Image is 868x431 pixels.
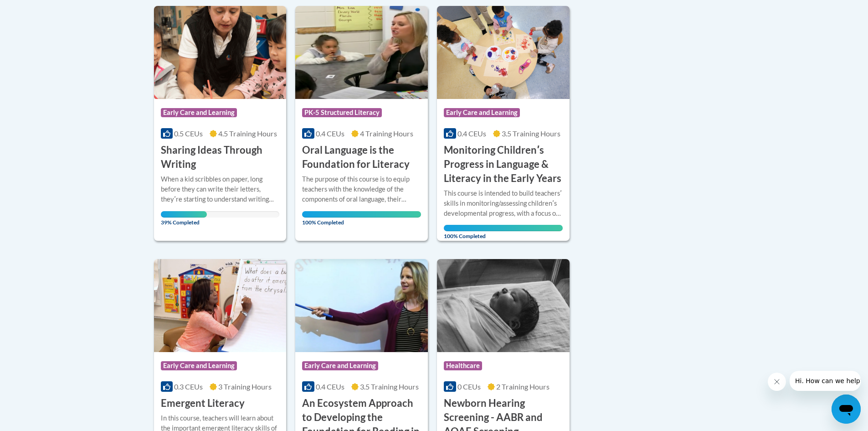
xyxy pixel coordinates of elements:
[360,129,413,138] span: 4 Training Hours
[5,6,74,14] span: Hi. How can we help?
[437,6,570,99] img: Course Logo
[457,382,481,391] span: 0 CEUs
[174,382,203,391] span: 0.3 CEUs
[437,6,570,241] a: Course LogoEarly Care and Learning0.4 CEUs3.5 Training Hours Monitoring Childrenʹs Progress in La...
[444,188,563,218] div: This course is intended to build teachersʹ skills in monitoring/assessing childrenʹs developmenta...
[360,382,419,391] span: 3.5 Training Hours
[444,361,482,370] span: Healthcare
[161,211,207,218] div: Your progress
[161,174,280,204] div: When a kid scribbles on paper, long before they can write their letters, theyʹre starting to unde...
[437,259,570,352] img: Course Logo
[790,371,861,391] iframe: Message from company
[457,129,486,138] span: 0.4 CEUs
[316,129,344,138] span: 0.4 CEUs
[161,211,207,226] span: 39% Completed
[154,6,287,99] img: Course Logo
[218,382,272,391] span: 3 Training Hours
[444,225,563,239] span: 100% Completed
[302,361,378,370] span: Early Care and Learning
[444,225,563,231] div: Your progress
[832,395,861,424] iframe: Button to launch messaging window
[161,396,245,410] h3: Emergent Literacy
[174,129,203,138] span: 0.5 CEUs
[496,382,550,391] span: 2 Training Hours
[218,129,277,138] span: 4.5 Training Hours
[161,143,280,171] h3: Sharing Ideas Through Writing
[444,108,520,117] span: Early Care and Learning
[302,211,421,226] span: 100% Completed
[295,6,428,99] img: Course Logo
[295,259,428,352] img: Course Logo
[302,174,421,204] div: The purpose of this course is to equip teachers with the knowledge of the components of oral lang...
[161,361,237,370] span: Early Care and Learning
[316,382,344,391] span: 0.4 CEUs
[302,108,382,117] span: PK-5 Structured Literacy
[502,129,560,138] span: 3.5 Training Hours
[154,259,287,352] img: Course Logo
[161,108,237,117] span: Early Care and Learning
[768,373,786,391] iframe: Close message
[154,6,287,241] a: Course LogoEarly Care and Learning0.5 CEUs4.5 Training Hours Sharing Ideas Through WritingWhen a ...
[302,211,421,218] div: Your progress
[444,143,563,185] h3: Monitoring Childrenʹs Progress in Language & Literacy in the Early Years
[295,6,428,241] a: Course LogoPK-5 Structured Literacy0.4 CEUs4 Training Hours Oral Language is the Foundation for L...
[302,143,421,171] h3: Oral Language is the Foundation for Literacy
